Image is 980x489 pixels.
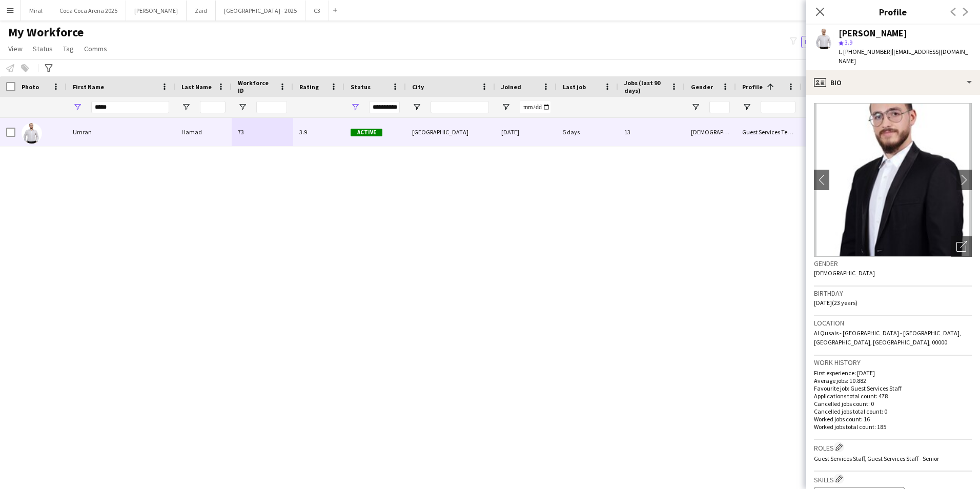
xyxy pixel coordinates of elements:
[59,42,78,55] a: Tag
[685,118,736,146] div: [DEMOGRAPHIC_DATA]
[8,25,84,40] span: My Workforce
[8,44,23,53] span: View
[238,79,275,94] span: Workforce ID
[814,407,972,415] p: Cancelled jobs total count: 0
[742,83,763,91] span: Profile
[814,377,972,384] p: Average jobs: 10.882
[293,118,344,146] div: 3.9
[802,118,845,146] div: 23
[43,62,55,74] app-action-btn: Advanced filters
[67,118,175,146] div: Umran
[814,329,961,346] span: Al Qusais - [GEOGRAPHIC_DATA] - [GEOGRAPHIC_DATA], [GEOGRAPHIC_DATA], [GEOGRAPHIC_DATA], 00000
[181,103,191,112] button: Open Filter Menu
[187,1,216,21] button: Zaid
[814,369,972,377] p: First experience: [DATE]
[406,118,495,146] div: [GEOGRAPHIC_DATA]
[814,259,972,268] h3: Gender
[126,1,187,21] button: [PERSON_NAME]
[299,83,319,91] span: Rating
[814,474,972,484] h3: Skills
[21,1,51,21] button: Miral
[736,118,802,146] div: Guest Services Team
[431,101,489,113] input: City Filter Input
[761,101,795,113] input: Profile Filter Input
[951,236,972,257] div: Open photos pop-in
[22,83,39,91] span: Photo
[73,103,82,112] button: Open Filter Menu
[520,101,550,113] input: Joined Filter Input
[742,103,751,112] button: Open Filter Menu
[4,42,27,55] a: View
[22,123,42,144] img: Umran Hamad
[814,299,857,307] span: [DATE] (23 years)
[839,48,968,65] span: | [EMAIL_ADDRESS][DOMAIN_NAME]
[814,442,972,453] h3: Roles
[175,118,232,146] div: Hamad
[63,44,74,53] span: Tag
[501,83,521,91] span: Joined
[845,38,852,46] span: 3.9
[839,48,892,55] span: t. [PHONE_NUMBER]
[84,44,107,53] span: Comms
[80,42,111,55] a: Comms
[256,101,287,113] input: Workforce ID Filter Input
[839,29,907,38] div: [PERSON_NAME]
[412,83,424,91] span: City
[801,36,855,48] button: Everyone10,651
[814,269,875,277] span: [DEMOGRAPHIC_DATA]
[29,42,57,55] a: Status
[814,455,939,462] span: Guest Services Staff, Guest Services Staff - Senior
[351,129,382,136] span: Active
[200,101,226,113] input: Last Name Filter Input
[814,384,972,392] p: Favourite job: Guest Services Staff
[305,1,329,21] button: C3
[33,44,53,53] span: Status
[691,103,700,112] button: Open Filter Menu
[691,83,713,91] span: Gender
[501,103,511,112] button: Open Filter Menu
[238,103,247,112] button: Open Filter Menu
[806,70,980,95] div: Bio
[814,289,972,298] h3: Birthday
[814,392,972,400] p: Applications total count: 478
[181,83,212,91] span: Last Name
[624,79,666,94] span: Jobs (last 90 days)
[495,118,557,146] div: [DATE]
[806,5,980,18] h3: Profile
[51,1,126,21] button: Coca Coca Arena 2025
[216,1,305,21] button: [GEOGRAPHIC_DATA] - 2025
[232,118,293,146] div: 73
[91,101,169,113] input: First Name Filter Input
[814,423,972,431] p: Worked jobs total count: 185
[563,83,586,91] span: Last job
[73,83,104,91] span: First Name
[814,318,972,328] h3: Location
[351,83,371,91] span: Status
[814,400,972,407] p: Cancelled jobs count: 0
[814,103,972,257] img: Crew avatar or photo
[814,415,972,423] p: Worked jobs count: 16
[709,101,730,113] input: Gender Filter Input
[351,103,360,112] button: Open Filter Menu
[557,118,618,146] div: 5 days
[618,118,685,146] div: 13
[814,358,972,367] h3: Work history
[412,103,421,112] button: Open Filter Menu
